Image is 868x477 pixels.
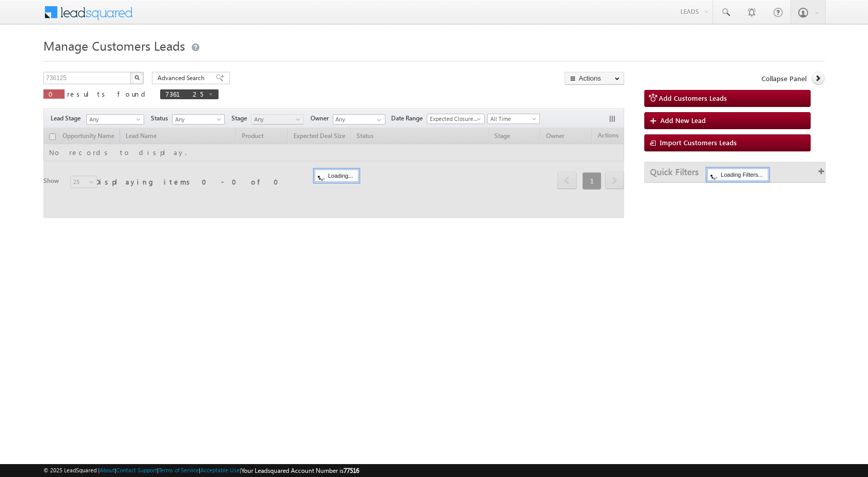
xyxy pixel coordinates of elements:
[86,114,144,125] a: Any
[659,94,727,102] span: Add Customers Leads
[315,170,359,182] div: Loading...
[427,114,481,124] span: Expected Closure Date
[391,114,427,123] span: Date Range
[565,72,624,85] button: Actions
[43,466,359,475] span: © 2025 LeadSquared | | | | |
[333,114,385,125] input: Type to Search
[251,114,304,125] a: Any
[487,114,540,124] a: All Time
[49,89,59,98] span: 0
[116,467,157,473] a: Contact Support
[172,114,225,125] a: Any
[165,89,203,98] span: 736125
[311,114,333,123] span: Owner
[762,74,807,83] span: Collapse Panel
[231,114,251,123] span: Stage
[241,467,359,474] span: Your Leadsquared Account Number is
[707,168,768,181] div: Loading Filters...
[427,114,485,124] a: Expected Closure Date
[252,115,301,124] span: Any
[344,467,359,474] span: 77516
[100,467,115,473] a: About
[173,115,222,124] span: Any
[371,115,384,125] a: Show All Items
[660,138,737,147] span: Import Customers Leads
[159,467,199,473] a: Terms of Service
[43,37,185,54] span: Manage Customers Leads
[488,114,537,124] span: All Time
[158,73,208,83] span: Advanced Search
[200,467,240,473] a: Acceptable Use
[87,115,141,124] span: Any
[51,114,85,123] span: Lead Stage
[660,116,706,125] span: Add New Lead
[151,114,172,123] span: Status
[67,89,149,98] span: results found
[134,75,139,80] img: Search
